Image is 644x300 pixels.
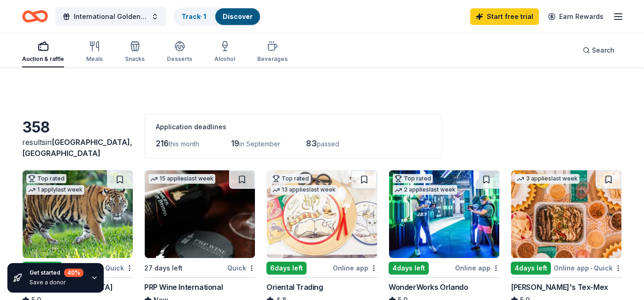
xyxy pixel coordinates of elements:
[22,6,48,27] a: Home
[22,118,133,137] div: 358
[214,55,235,63] div: Alcohol
[333,262,378,274] div: Online app
[389,282,468,293] div: WonderWorks Orlando
[455,262,500,274] div: Online app
[26,174,66,183] div: Top rated
[389,262,429,275] div: 4 days left
[511,282,608,293] div: [PERSON_NAME]'s Tex-Mex
[22,137,133,159] div: results
[592,45,614,56] span: Search
[144,263,183,274] div: 27 days left
[223,12,253,20] a: Discover
[23,170,133,258] img: Image for Zoo Miami
[173,7,261,26] button: Track· 1Discover
[257,37,288,67] button: Beverages
[393,174,433,183] div: Top rated
[55,7,166,26] button: International Golden Compass Gala and Auction
[86,55,103,63] div: Meals
[231,138,239,148] span: 19
[64,269,83,277] div: 40 %
[317,140,339,148] span: passed
[125,55,145,63] div: Snacks
[86,37,103,67] button: Meals
[22,55,64,63] div: Auction & raffle
[393,185,457,195] div: 2 applies last week
[554,262,622,274] div: Online app Quick
[266,262,307,275] div: 6 days left
[214,37,235,67] button: Alcohol
[306,138,317,148] span: 83
[271,174,311,183] div: Top rated
[144,282,223,293] div: PRP Wine International
[167,55,192,63] div: Desserts
[156,138,169,148] span: 216
[169,140,199,148] span: this month
[257,55,288,63] div: Beverages
[22,37,64,67] button: Auction & raffle
[543,8,609,25] a: Earn Rewards
[271,185,337,195] div: 13 applies last week
[148,174,215,184] div: 15 applies last week
[511,170,621,258] img: Image for Chuy's Tex-Mex
[575,41,622,60] button: Search
[125,37,145,67] button: Snacks
[30,269,83,277] div: Get started
[591,264,592,272] span: •
[515,174,579,184] div: 3 applies last week
[30,279,83,286] div: Save a donor
[182,12,206,20] a: Track· 1
[470,8,539,25] a: Start free trial
[156,121,431,132] div: Application deadlines
[145,170,255,258] img: Image for PRP Wine International
[22,138,132,158] span: in
[22,138,132,158] span: [GEOGRAPHIC_DATA], [GEOGRAPHIC_DATA]
[267,170,377,258] img: Image for Oriental Trading
[389,170,499,258] img: Image for WonderWorks Orlando
[511,262,551,275] div: 4 days left
[239,140,280,148] span: in September
[266,282,323,293] div: Oriental Trading
[167,37,192,67] button: Desserts
[74,11,148,22] span: International Golden Compass Gala and Auction
[26,185,84,195] div: 1 apply last week
[227,262,255,274] div: Quick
